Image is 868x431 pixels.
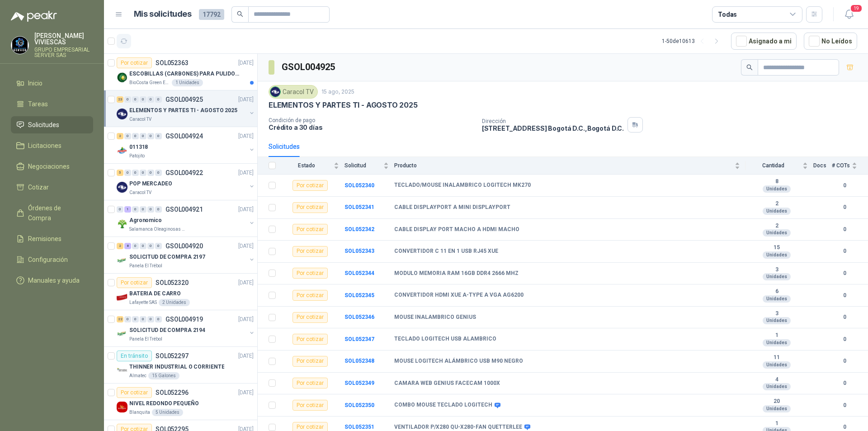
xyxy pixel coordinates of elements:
div: Por cotizar [117,57,152,68]
div: Unidades [763,361,791,369]
p: SOLICITUD DE COMPRA 2197 [129,253,205,261]
p: Caracol TV [129,116,151,123]
p: BATERIA DE CARRO [129,289,181,298]
span: Órdenes de Compra [28,203,85,223]
p: [DATE] [238,95,254,104]
div: 0 [155,133,162,139]
th: Producto [394,157,745,175]
button: 19 [841,6,857,23]
b: CABLE DISPLAYPORT A MINI DISPLAYPORT [394,204,510,211]
div: Unidades [763,185,791,193]
p: [DATE] [238,205,254,214]
button: No Leídos [804,33,857,50]
div: 0 [117,206,123,213]
a: Configuración [11,251,93,268]
div: Unidades [763,273,791,280]
b: CABLE DISPLAY PORT MACHO A HDMI MACHO [394,226,519,233]
b: 15 [745,244,808,251]
a: SOL052341 [344,204,374,210]
p: Condición de pago [269,117,475,123]
b: 0 [832,357,857,365]
p: Patojito [129,152,145,160]
b: SOL052342 [344,226,374,232]
p: BioCosta Green Energy S.A.S [129,79,170,86]
th: Solicitud [344,157,394,175]
a: Tareas [11,95,93,113]
p: ELEMENTOS Y PARTES TI - AGOSTO 2025 [129,106,237,115]
p: Crédito a 30 días [269,123,475,131]
b: SOL052347 [344,336,374,342]
div: 1 - 50 de 10613 [662,34,724,48]
p: NIVEL REDONDO PEQUEÑO [129,399,198,408]
div: 2 [117,133,123,139]
b: 11 [745,354,808,361]
div: 0 [140,96,146,103]
div: Unidades [763,405,791,412]
div: Unidades [763,208,791,215]
span: Configuración [28,255,68,265]
div: Por cotizar [292,224,328,235]
div: Por cotizar [292,312,328,323]
div: Por cotizar [292,400,328,411]
a: 22 0 0 0 0 0 GSOL004919[DATE] Company LogoSOLICITUD DE COMPRA 2194Panela El Trébol [117,314,255,343]
p: SOL052296 [156,389,189,396]
span: Manuales y ayuda [28,275,80,285]
b: TECLADO LOGITECH USB ALAMBRICO [394,336,496,343]
img: Company Logo [117,402,127,412]
p: GSOL004920 [165,243,203,249]
b: 6 [745,288,808,295]
b: 2 [745,200,808,208]
div: 0 [155,170,162,176]
span: Negociaciones [28,161,70,171]
div: 0 [124,96,131,103]
p: 011318 [129,143,148,152]
a: Negociaciones [11,158,93,175]
span: Solicitudes [28,120,59,130]
span: 17792 [199,9,224,20]
div: Unidades [763,339,791,346]
p: Agronomico [129,216,162,225]
a: Remisiones [11,230,93,247]
div: Por cotizar [117,387,152,398]
img: Company Logo [117,72,127,83]
b: MOUSE INALAMBRICO GENIUS [394,314,476,321]
div: 5 Unidades [152,409,183,416]
p: SOL052363 [156,60,189,66]
a: SOL052348 [344,358,374,364]
div: Por cotizar [292,290,328,301]
p: SOL052320 [156,279,189,286]
p: [PERSON_NAME] VIVIESCAS [34,33,93,45]
b: 8 [745,178,808,185]
a: SOL052343 [344,248,374,254]
div: 15 Galones [148,372,179,379]
div: Por cotizar [292,180,328,191]
p: Panela El Trébol [129,262,162,270]
div: 0 [132,96,139,103]
span: Cantidad [745,162,801,169]
p: SOL052297 [156,353,189,359]
th: Cantidad [745,157,813,175]
div: Todas [718,9,737,19]
div: 0 [140,170,146,176]
b: 4 [745,376,808,384]
a: 0 1 0 0 0 0 GSOL004921[DATE] Company LogoAgronomicoSalamanca Oleaginosas SAS [117,204,255,233]
a: Inicio [11,75,93,92]
img: Company Logo [117,328,127,339]
div: 0 [140,206,146,213]
a: Por cotizarSOL052363[DATE] Company LogoESCOBILLAS (CARBONES) PARA PULIDORA DEWALTBioCosta Green E... [104,54,257,90]
th: Estado [281,157,344,175]
b: SOL052345 [344,292,374,298]
img: Company Logo [117,255,127,266]
p: [DATE] [238,352,254,360]
p: [STREET_ADDRESS] Bogotá D.C. , Bogotá D.C. [482,124,624,132]
b: TECLADO/MOUSE INALAMBRICO LOGITECH MK270 [394,182,531,189]
p: GSOL004924 [165,133,203,139]
p: Caracol TV [129,189,151,196]
span: search [237,11,243,17]
b: MODULO MEMORIA RAM 16GB DDR4 2666 MHZ [394,270,519,277]
span: Solicitud [344,162,382,169]
p: Dirección [482,118,624,124]
div: 0 [147,133,154,139]
p: GSOL004921 [165,206,203,213]
div: Por cotizar [292,378,328,388]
